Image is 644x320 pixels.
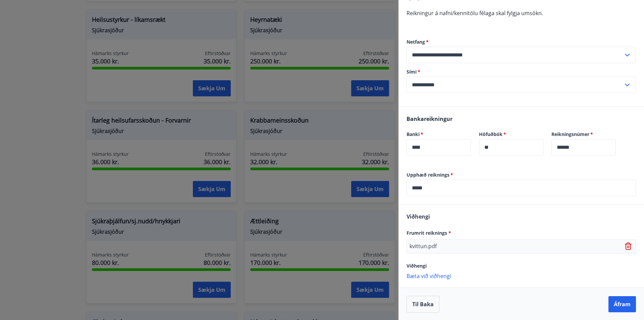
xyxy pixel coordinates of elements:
[407,115,452,123] span: Bankareikningur
[410,242,437,250] p: kvittun.pdf
[407,39,636,45] label: Netfang
[551,131,616,138] label: Reikningsnúmer
[407,230,451,236] span: Frumrit reiknings
[407,180,636,196] div: Upphæð reiknings
[407,68,636,75] label: Sími
[407,131,471,138] label: Banki
[479,131,543,138] label: Höfuðbók
[407,296,439,313] button: Til baka
[407,9,543,17] span: Reikningur á nafni/kennitölu félaga skal fylgja umsókn.
[407,272,636,279] p: Bæta við viðhengi
[608,296,636,312] button: Áfram
[407,172,636,178] label: Upphæð reiknings
[407,213,430,220] span: Viðhengi
[407,263,427,269] span: Viðhengi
